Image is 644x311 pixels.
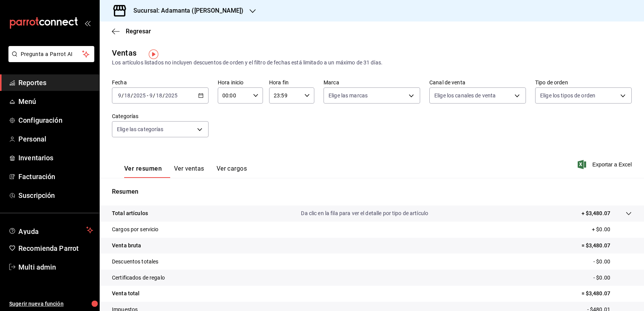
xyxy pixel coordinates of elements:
[112,59,632,67] div: Los artículos listados no incluyen descuentos de orden y el filtro de fechas está limitado a un m...
[429,80,526,85] label: Canal de venta
[579,160,632,169] button: Exportar a Excel
[127,6,243,15] h3: Sucursal: Adamanta ([PERSON_NAME])
[8,46,94,62] button: Pregunta a Parrot AI
[112,242,141,250] p: Venta bruta
[18,153,93,163] span: Inventarios
[124,92,131,99] input: --
[117,125,164,133] span: Elige las categorías
[112,114,209,119] label: Categorías
[112,209,148,217] p: Total artículos
[112,187,632,196] p: Resumen
[124,165,247,178] div: navigation tabs
[582,242,632,250] p: = $3,480.07
[124,165,162,178] button: Ver resumen
[165,92,178,99] input: ----
[18,225,83,235] span: Ayuda
[153,92,155,99] span: /
[147,92,148,99] span: -
[163,92,165,99] span: /
[84,20,90,26] button: open_drawer_menu
[9,300,93,308] span: Sugerir nueva función
[540,92,595,99] span: Elige los tipos de orden
[593,274,632,282] p: - $0.00
[18,77,93,88] span: Reportes
[18,190,93,201] span: Suscripción
[149,49,158,59] img: Tooltip marker
[131,92,133,99] span: /
[535,80,632,85] label: Tipo de orden
[149,92,153,99] input: --
[112,290,140,298] p: Venta total
[112,274,165,282] p: Certificados de regalo
[112,47,136,59] div: Ventas
[301,209,428,217] p: Da clic en la fila para ver el detalle por tipo de artículo
[18,243,93,253] span: Recomienda Parrot
[156,92,163,99] input: --
[582,209,610,217] p: + $3,480.07
[434,92,496,99] span: Elige los canales de venta
[133,92,146,99] input: ----
[329,92,368,99] span: Elige las marcas
[217,165,247,178] button: Ver cargos
[269,80,314,85] label: Hora fin
[18,262,93,272] span: Multi admin
[122,92,124,99] span: /
[592,225,632,234] p: + $0.00
[126,28,151,35] span: Regresar
[18,115,93,125] span: Configuración
[18,134,93,144] span: Personal
[174,165,204,178] button: Ver ventas
[112,28,151,35] button: Regresar
[18,171,93,182] span: Facturación
[593,258,632,266] p: - $0.00
[5,56,94,64] a: Pregunta a Parrot AI
[118,92,122,99] input: --
[21,50,82,58] span: Pregunta a Parrot AI
[324,80,420,85] label: Marca
[112,258,158,266] p: Descuentos totales
[582,290,632,298] p: = $3,480.07
[218,80,263,85] label: Hora inicio
[112,80,209,85] label: Fecha
[18,96,93,107] span: Menú
[112,225,159,234] p: Cargos por servicio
